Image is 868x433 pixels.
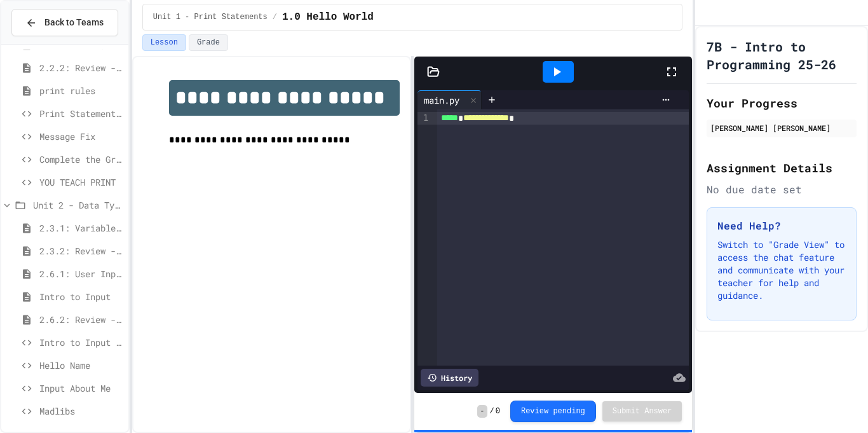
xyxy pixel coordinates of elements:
h2: Assignment Details [707,159,857,177]
p: Switch to "Grade View" to access the chat feature and communicate with your teacher for help and ... [717,238,846,302]
button: Back to Teams [11,9,118,36]
h2: Your Progress [707,94,857,112]
span: 2.2.2: Review - Hello, World! [39,61,123,74]
h3: Need Help? [717,218,846,233]
span: YOU TEACH PRINT [39,175,123,189]
span: Print Statement Repair [39,107,123,120]
div: [PERSON_NAME] [PERSON_NAME] [710,122,853,134]
span: Hello Name [39,359,123,372]
div: History [421,369,478,387]
span: Submit Answer [613,406,672,416]
button: Grade [189,34,228,51]
div: main.py [417,93,466,107]
span: Message Fix [39,130,123,143]
h1: 7B - Intro to Programming 25-26 [707,38,857,73]
span: 2.6.2: Review - User Input [39,313,123,326]
span: Complete the Greeting [39,153,123,166]
span: 2.6.1: User Input [39,267,123,280]
span: print rules [39,84,123,97]
span: Madlibs [39,404,123,418]
span: 2.3.1: Variables and Data Types [39,221,123,235]
span: Intro to Input Exercise [39,336,123,349]
button: Review pending [510,401,596,422]
span: 0 [496,406,500,416]
span: Unit 2 - Data Types, Variables, [DEMOGRAPHIC_DATA] [33,198,123,212]
span: Unit 1 - Print Statements [153,12,268,22]
span: / [490,406,494,416]
button: Submit Answer [602,401,682,422]
span: Intro to Input [39,290,123,303]
span: 1.0 Hello World [282,10,374,25]
span: - [477,405,487,418]
span: Back to Teams [44,16,104,29]
div: main.py [417,90,482,109]
div: No due date set [707,182,857,197]
span: / [273,12,277,22]
div: 1 [417,112,430,125]
span: Input About Me [39,381,123,395]
span: 2.3.2: Review - Variables and Data Types [39,244,123,258]
button: Lesson [142,34,186,51]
